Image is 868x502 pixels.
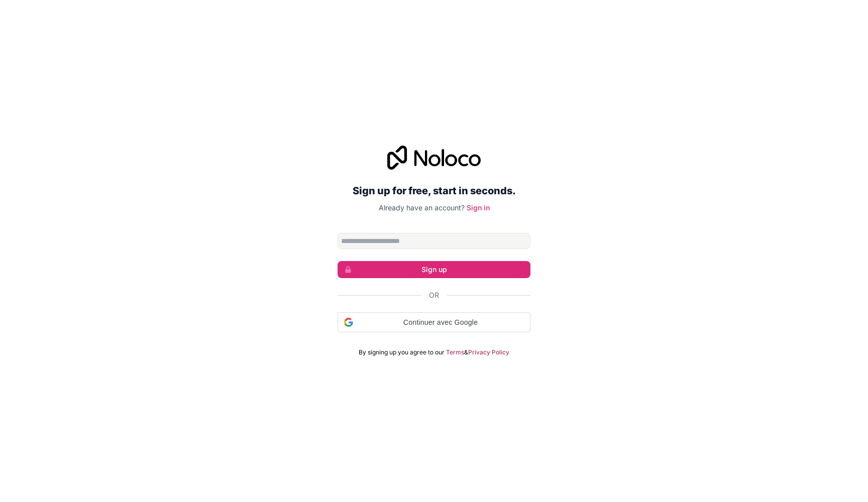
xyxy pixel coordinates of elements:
[357,317,524,328] span: Continuer avec Google
[338,182,530,200] h2: Sign up for free, start in seconds.
[464,348,468,356] span: &
[429,290,439,300] span: Or
[338,233,530,249] input: Email address
[467,203,490,212] a: Sign in
[446,348,464,356] a: Terms
[359,348,445,356] span: By signing up you agree to our
[468,348,509,356] a: Privacy Policy
[338,261,530,278] button: Sign up
[338,312,530,332] div: Continuer avec Google
[379,203,465,212] span: Already have an account?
